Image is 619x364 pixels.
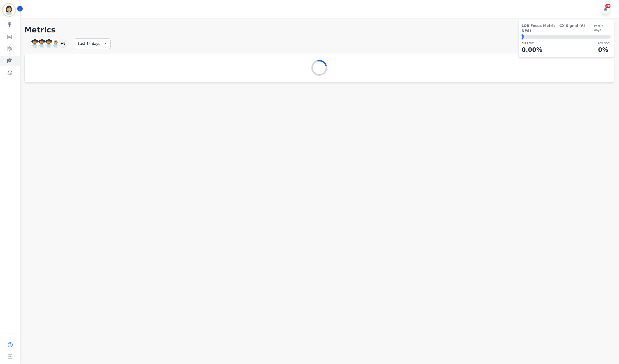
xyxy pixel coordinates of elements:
[74,38,111,49] div: Last 14 days
[59,39,67,47] div: +8
[605,4,611,8] div: +99
[522,35,524,39] div: ⬤
[598,42,611,45] p: LOB Goal
[522,23,594,33] span: LOB Focus Metric - CX Signal (AI NPS)
[522,42,542,45] p: CURRENT
[598,45,611,54] p: 0 %
[3,4,15,16] img: Bordered avatar
[594,24,611,32] span: Past 7 days
[522,45,542,54] p: 0.00 %
[24,25,614,34] h1: Metrics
